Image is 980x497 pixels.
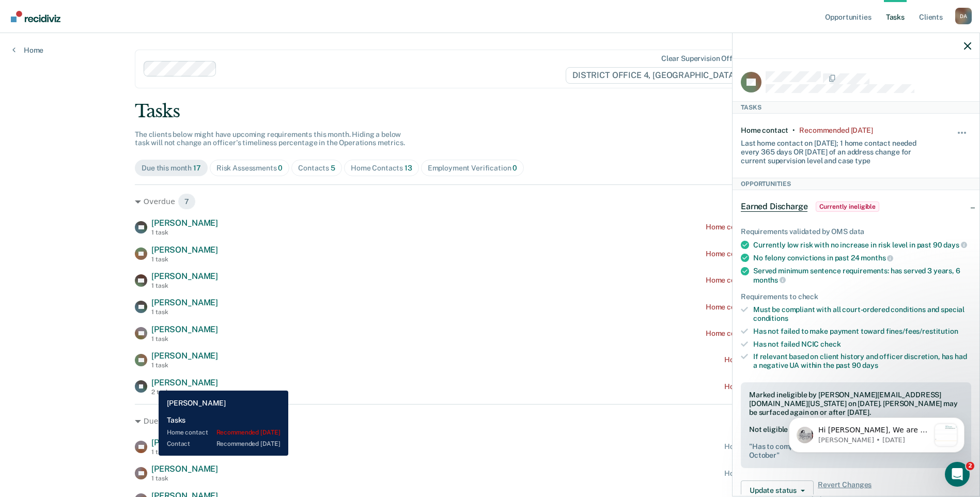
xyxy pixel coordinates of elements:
[753,305,971,323] div: Must be compliant with all court-ordered conditions and special
[566,67,751,84] span: DISTRICT OFFICE 4, [GEOGRAPHIC_DATA]
[135,413,845,429] div: Due this month
[741,201,807,212] span: Earned Discharge
[706,303,845,312] div: Home contact recommended a month ago
[151,378,218,387] span: [PERSON_NAME]
[142,164,201,173] div: Due this month
[178,193,196,210] span: 7
[203,413,224,429] span: 10
[955,8,972,24] button: Profile dropdown button
[724,355,845,364] div: Home contact recommended [DATE]
[151,438,218,447] span: [PERSON_NAME]
[706,250,845,258] div: Home contact recommended a month ago
[151,351,218,361] span: [PERSON_NAME]
[966,462,974,470] span: 2
[799,126,873,135] div: Recommended 19 days ago
[331,164,335,172] span: 5
[733,178,979,190] div: Opportunities
[151,448,218,456] div: 1 task
[753,267,971,284] div: Served minimum sentence requirements: has served 3 years, 6
[151,298,218,307] span: [PERSON_NAME]
[151,245,218,255] span: [PERSON_NAME]
[216,164,283,173] div: Risk Assessments
[706,276,845,285] div: Home contact recommended a month ago
[12,45,43,55] a: Home
[151,362,218,369] div: 1 task
[955,8,972,24] div: D A
[773,397,980,469] iframe: Intercom notifications message
[512,164,517,172] span: 0
[151,475,218,482] div: 1 task
[733,190,979,223] div: Earned DischargeCurrently ineligible
[135,101,845,122] div: Tasks
[193,164,201,172] span: 17
[753,340,971,349] div: Has not failed NCIC
[741,227,971,236] div: Requirements validated by OMS data
[741,135,933,165] div: Last home contact on [DATE]; 1 home contact needed every 365 days OR [DATE] of an address change ...
[861,254,893,262] span: months
[792,126,795,135] div: •
[749,425,963,459] div: Not eligible reasons: Other, SCNC
[135,130,405,147] span: The clients below might have upcoming requirements this month. Hiding a below task will not chang...
[862,361,878,369] span: days
[151,271,218,281] span: [PERSON_NAME]
[278,164,283,172] span: 0
[151,282,218,289] div: 1 task
[298,164,335,173] div: Contacts
[724,469,845,478] div: Home contact recommended [DATE]
[706,329,845,338] div: Home contact recommended a month ago
[11,11,60,22] img: Recidiviz
[886,327,958,335] span: fines/fees/restitution
[151,464,218,474] span: [PERSON_NAME]
[753,253,971,262] div: No felony convictions in past 24
[753,314,788,322] span: conditions
[151,335,218,343] div: 1 task
[706,223,845,231] div: Home contact recommended a month ago
[151,256,218,263] div: 1 task
[945,462,970,487] iframe: Intercom live chat
[749,391,963,416] div: Marked ineligible by [PERSON_NAME][EMAIL_ADDRESS][DOMAIN_NAME][US_STATE] on [DATE]. [PERSON_NAME]...
[151,389,218,396] div: 2 tasks
[724,442,845,451] div: Home contact recommended [DATE]
[428,164,518,173] div: Employment Verification
[820,340,841,348] span: check
[733,101,979,114] div: Tasks
[816,201,879,212] span: Currently ineligible
[661,54,749,63] div: Clear supervision officers
[135,193,845,210] div: Overdue
[749,442,963,460] pre: " Has to complete 10 counseling sessions scheduled to start in October "
[351,164,412,173] div: Home Contacts
[753,327,971,336] div: Has not failed to make payment toward
[724,382,845,391] div: Home contact recommended [DATE]
[741,292,971,301] div: Requirements to check
[741,126,788,135] div: Home contact
[753,276,786,284] span: months
[151,308,218,316] div: 1 task
[151,324,218,334] span: [PERSON_NAME]
[753,352,971,370] div: If relevant based on client history and officer discretion, has had a negative UA within the past 90
[753,240,971,250] div: Currently low risk with no increase in risk level in past 90
[405,164,412,172] span: 13
[151,218,218,228] span: [PERSON_NAME]
[943,241,967,249] span: days
[151,229,218,236] div: 1 task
